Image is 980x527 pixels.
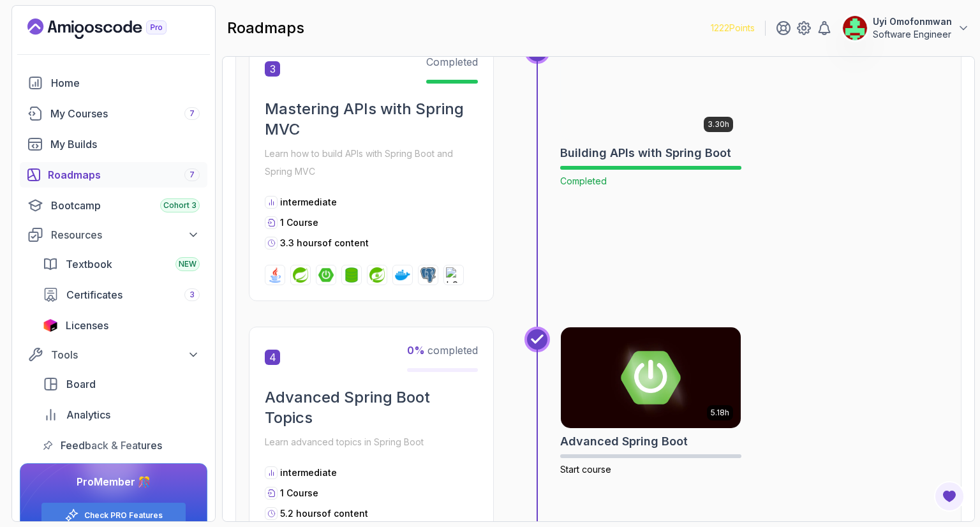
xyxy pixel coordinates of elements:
[280,466,337,479] p: intermediate
[873,15,952,28] p: Uyi Omofonmwan
[280,237,369,249] p: 3.3 hours of content
[35,433,207,458] a: feedback
[61,438,162,453] span: Feedback & Features
[35,402,207,427] a: analytics
[560,175,607,186] span: Completed
[560,464,611,475] span: Start course
[446,267,461,283] img: h2 logo
[265,99,478,140] h2: Mastering APIs with Spring MVC
[35,313,207,338] a: licenses
[50,137,200,152] div: My Builds
[560,144,731,162] h2: Building APIs with Spring Boot
[560,38,741,188] a: Building APIs with Spring Boot card3.30hBuilding APIs with Spring BootCompleted
[189,108,195,119] span: 7
[280,196,337,209] p: intermediate
[407,344,478,357] span: completed
[20,193,207,218] a: bootcamp
[20,70,207,96] a: home
[873,28,952,41] p: Software Engineer
[265,387,478,428] h2: Advanced Spring Boot Topics
[265,61,280,77] span: 3
[426,56,478,68] span: Completed
[265,433,478,451] p: Learn advanced topics in Spring Boot
[50,106,200,121] div: My Courses
[344,267,359,283] img: spring-data-jpa logo
[51,227,200,242] div: Resources
[27,19,196,39] a: Landing page
[66,376,96,392] span: Board
[66,318,108,333] span: Licenses
[20,101,207,126] a: courses
[35,371,207,397] a: board
[420,267,436,283] img: postgres logo
[84,510,163,521] a: Check PRO Features
[20,131,207,157] a: builds
[842,15,970,41] button: user profile imageUyi OmofonmwanSoftware Engineer
[66,407,110,422] span: Analytics
[280,487,318,498] span: 1 Course
[560,433,688,450] h2: Advanced Spring Boot
[35,282,207,308] a: certificates
[934,481,965,512] button: Open Feedback Button
[395,267,410,283] img: docker logo
[43,319,58,332] img: jetbrains icon
[189,290,195,300] span: 3
[20,162,207,188] a: roadmaps
[51,75,200,91] div: Home
[843,16,867,40] img: user profile image
[711,22,755,34] p: 1222 Points
[20,343,207,366] button: Tools
[20,223,207,246] button: Resources
[318,267,334,283] img: spring-boot logo
[227,18,304,38] h2: roadmaps
[561,327,741,428] img: Advanced Spring Boot card
[265,145,478,181] p: Learn how to build APIs with Spring Boot and Spring MVC
[561,39,741,140] img: Building APIs with Spring Boot card
[407,344,425,357] span: 0 %
[35,251,207,277] a: textbook
[189,170,195,180] span: 7
[369,267,385,283] img: spring-security logo
[179,259,197,269] span: NEW
[66,287,122,302] span: Certificates
[280,217,318,228] span: 1 Course
[560,327,741,476] a: Advanced Spring Boot card5.18hAdvanced Spring BootStart course
[708,119,729,130] p: 3.30h
[66,256,112,272] span: Textbook
[265,350,280,365] span: 4
[711,408,729,418] p: 5.18h
[293,267,308,283] img: spring logo
[163,200,197,211] span: Cohort 3
[51,347,200,362] div: Tools
[51,198,200,213] div: Bootcamp
[267,267,283,283] img: java logo
[280,507,368,520] p: 5.2 hours of content
[48,167,200,182] div: Roadmaps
